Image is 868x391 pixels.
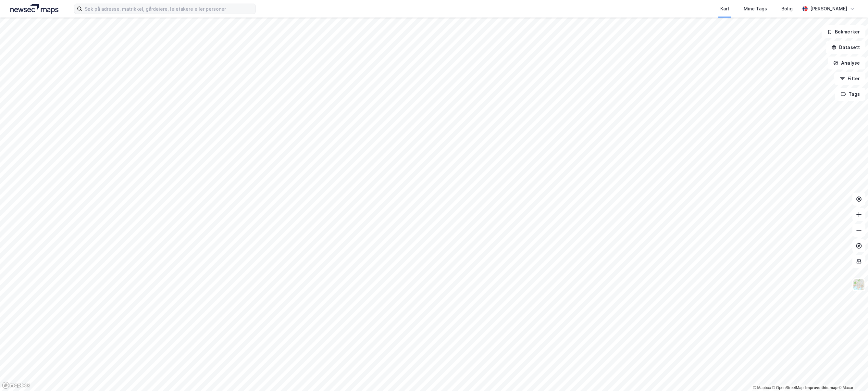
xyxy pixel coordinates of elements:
[836,360,868,391] div: Kontrollprogram for chat
[10,4,58,14] img: logo.a4113a55bc3d86da70a041830d287a7e.svg
[810,5,847,13] div: [PERSON_NAME]
[720,5,729,13] div: Kart
[836,360,868,391] iframe: Chat Widget
[744,5,767,13] div: Mine Tags
[781,5,793,13] div: Bolig
[82,4,255,14] input: Søk på adresse, matrikkel, gårdeiere, leietakere eller personer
